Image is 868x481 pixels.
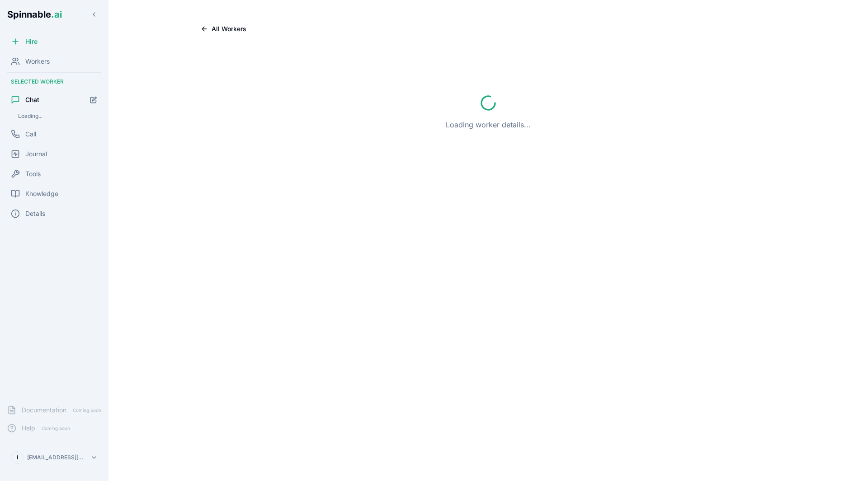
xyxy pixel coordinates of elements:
span: Chat [25,95,39,104]
span: .ai [51,9,62,20]
p: [EMAIL_ADDRESS][DOMAIN_NAME] [27,454,87,461]
button: Start new chat [86,92,101,107]
span: Help [22,424,35,433]
span: Tools [25,169,41,178]
span: Coming Soon [70,406,104,415]
p: Loading worker details... [446,119,531,130]
span: Documentation [22,406,66,415]
button: All Workers [193,22,254,36]
span: I [17,454,18,461]
span: Hire [25,37,38,46]
span: Coming Soon [39,424,73,433]
span: Workers [25,57,50,66]
div: Loading... [14,111,101,121]
div: Selected Worker [4,75,105,89]
span: Call [25,130,36,139]
span: Spinnable [7,9,62,20]
span: Journal [25,149,47,159]
span: Knowledge [25,189,58,198]
span: Details [25,209,45,218]
button: I[EMAIL_ADDRESS][DOMAIN_NAME] [7,448,101,467]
